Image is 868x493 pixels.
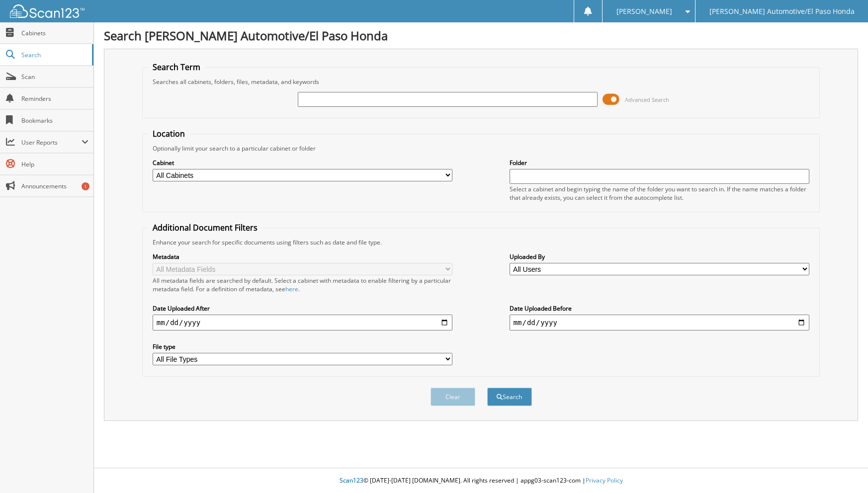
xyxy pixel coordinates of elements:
span: Scan [21,73,88,81]
img: scan123-logo-white.svg [10,4,85,18]
span: Search [21,51,87,59]
div: Enhance your search for specific documents using filters such as date and file type. [148,238,814,246]
span: [PERSON_NAME] Automotive/El Paso Honda [709,8,855,14]
label: Date Uploaded After [153,304,453,313]
input: start [153,315,453,330]
span: User Reports [21,138,82,147]
span: [PERSON_NAME] [616,8,672,14]
label: Date Uploaded Before [510,304,810,313]
label: Metadata [153,252,453,261]
div: Select a cabinet and begin typing the name of the folder you want to search in. If the name match... [510,185,810,202]
input: end [510,315,810,330]
h1: Search [PERSON_NAME] Automotive/El Paso Honda [104,27,858,44]
span: Bookmarks [21,116,88,125]
legend: Additional Document Filters [148,222,262,233]
div: Searches all cabinets, folders, files, metadata, and keywords [148,78,814,86]
div: © [DATE]-[DATE] [DOMAIN_NAME]. All rights reserved | appg03-scan123-com | [94,469,868,493]
legend: Search Term [148,62,205,73]
button: Clear [431,388,475,406]
label: Cabinet [153,159,453,167]
button: Search [487,388,532,406]
div: All metadata fields are searched by default. Select a cabinet with metadata to enable filtering b... [153,276,453,293]
label: Uploaded By [510,252,810,261]
span: Cabinets [21,29,88,37]
label: Folder [510,159,810,167]
a: here [285,285,298,293]
span: Help [21,160,88,168]
div: Optionally limit your search to a particular cabinet or folder [148,144,814,153]
span: Reminders [21,94,88,103]
label: File type [153,342,453,351]
div: 1 [82,182,89,190]
span: Announcements [21,182,88,190]
span: Scan123 [340,476,363,485]
a: Privacy Policy [586,476,623,485]
legend: Location [148,128,190,139]
span: Advanced Search [625,96,669,103]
